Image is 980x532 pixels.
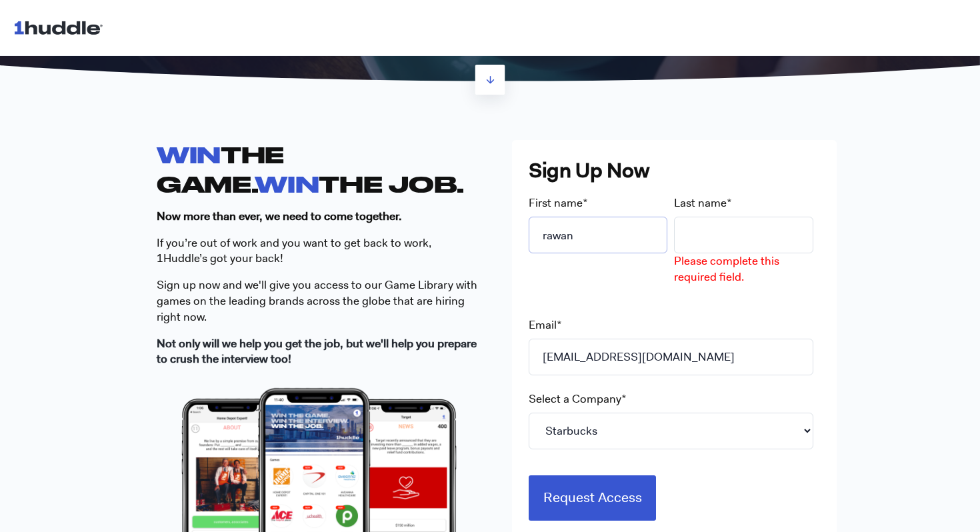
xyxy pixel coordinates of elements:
span: Last name [674,195,727,210]
p: S [157,277,481,325]
label: Please complete this required field. [674,253,813,285]
span: First name [529,195,583,210]
span: WIN [255,171,319,197]
span: Email [529,317,557,332]
span: If you’re out of work and you want to get back to work, 1Huddle’s got your back! [157,235,431,266]
img: 1huddle [13,15,109,40]
span: Select a Company [529,391,621,406]
span: WIN [157,141,221,167]
strong: Not only will we help you get the job, but we'll help you prepare to crush the interview too! [157,336,477,367]
input: Request Access [529,475,657,521]
span: ign up now and we'll give you access to our Game Library with games on the leading brands across ... [157,277,477,324]
h3: Sign Up Now [529,157,820,185]
strong: Now more than ever, we need to come together. [157,209,402,223]
strong: THE GAME. THE JOB. [157,141,464,196]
